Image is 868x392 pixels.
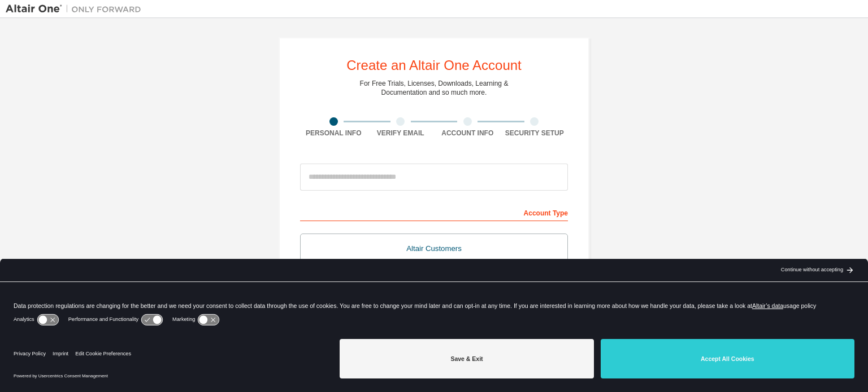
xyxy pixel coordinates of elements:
div: For Free Trials, Licenses, Downloads, Learning & Documentation and so much more. [360,79,509,97]
div: Account Type [300,203,568,221]
div: Personal Info [300,129,367,138]
div: Account Info [434,129,501,138]
img: Altair One [6,3,147,15]
div: Altair Customers [307,241,561,257]
div: Verify Email [367,129,435,138]
div: For existing customers looking to access software downloads, HPC resources, community, trainings ... [307,257,561,275]
div: Security Setup [501,129,568,138]
div: Create an Altair One Account [346,59,522,72]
